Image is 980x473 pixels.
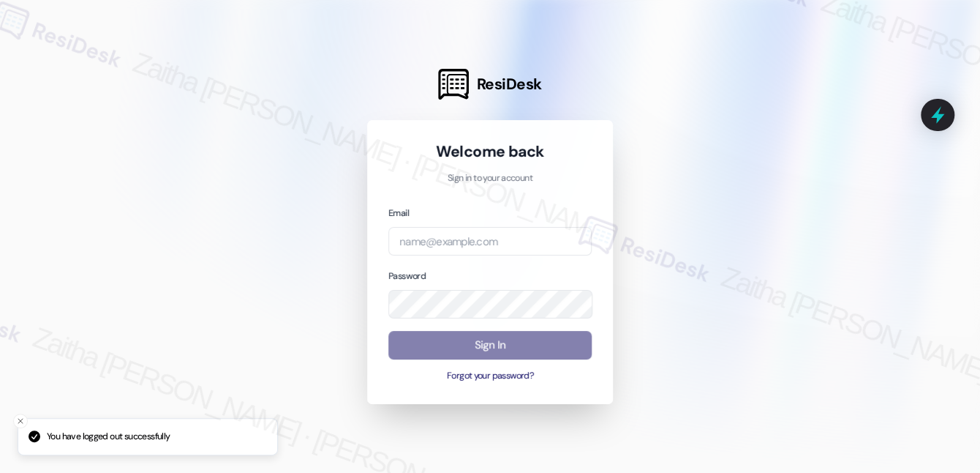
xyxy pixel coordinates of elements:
label: Email [388,207,409,219]
button: Forgot your password? [388,370,592,383]
h1: Welcome back [388,141,592,162]
p: You have logged out successfully [47,431,170,444]
p: Sign in to your account [388,172,592,185]
input: name@example.com [388,227,592,256]
label: Password [388,270,426,282]
button: Sign In [388,331,592,360]
button: Close toast [13,414,28,428]
img: ResiDesk Logo [438,69,469,100]
span: ResiDesk [477,74,542,94]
